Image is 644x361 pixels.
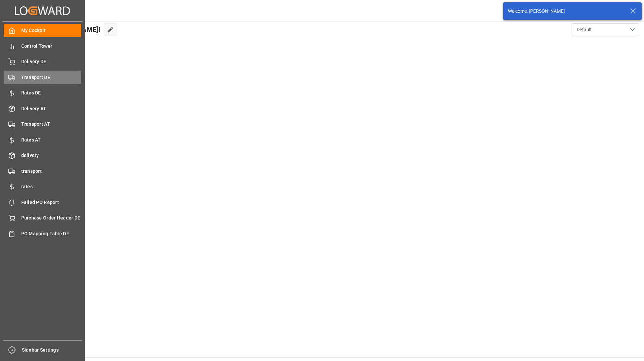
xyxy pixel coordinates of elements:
[4,211,81,225] a: Purchase Order Header DE
[572,23,639,36] button: open menu
[21,58,82,65] span: Delivery DE
[4,164,81,177] a: transport
[21,105,82,112] span: Delivery AT
[4,39,81,52] a: Control Tower
[21,214,82,222] span: Purchase Order Header DE
[508,8,624,15] div: Welcome, [PERSON_NAME]
[21,168,82,175] span: transport
[21,43,82,50] span: Control Tower
[4,196,81,209] a: Failed PO Report
[4,133,81,146] a: Rates AT
[22,347,82,354] span: Sidebar Settings
[21,152,82,159] span: delivery
[4,149,81,162] a: delivery
[4,102,81,115] a: Delivery AT
[21,121,82,128] span: Transport AT
[4,86,81,99] a: Rates DE
[21,136,82,144] span: Rates AT
[4,118,81,131] a: Transport AT
[4,180,81,193] a: rates
[4,227,81,240] a: PO Mapping Table DE
[21,183,82,190] span: rates
[21,74,82,81] span: Transport DE
[28,23,100,36] span: Hello [PERSON_NAME]!
[21,199,82,206] span: Failed PO Report
[4,24,81,37] a: My Cockpit
[21,230,82,237] span: PO Mapping Table DE
[4,55,81,68] a: Delivery DE
[4,71,81,84] a: Transport DE
[21,89,82,96] span: Rates DE
[577,26,592,33] span: Default
[21,27,82,34] span: My Cockpit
